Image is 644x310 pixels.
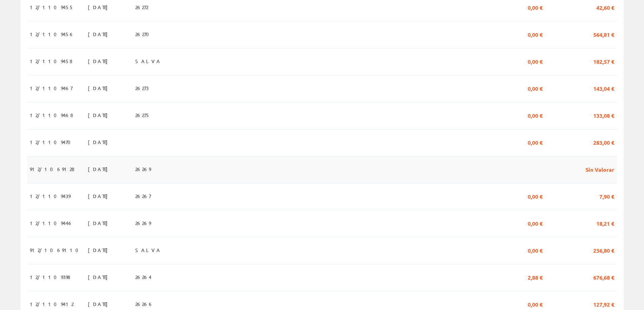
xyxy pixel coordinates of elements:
[586,163,614,175] span: Sin Valorar
[30,298,73,310] span: 12/1109412
[528,271,543,283] span: 2,88 €
[135,28,153,40] span: 26270
[30,271,70,283] span: 12/1109398
[88,244,111,256] span: [DATE]
[30,244,82,256] span: 912/1069110
[30,109,73,121] span: 12/1109468
[528,55,543,67] span: 0,00 €
[593,271,614,283] span: 676,68 €
[599,190,614,202] span: 7,90 €
[88,190,111,202] span: [DATE]
[593,82,614,94] span: 143,04 €
[593,28,614,40] span: 564,81 €
[135,271,151,283] span: 26264
[88,82,111,94] span: [DATE]
[30,217,73,229] span: 12/1109446
[30,1,74,13] span: 12/1109455
[596,1,614,13] span: 42,60 €
[30,55,72,67] span: 12/1109458
[88,136,111,148] span: [DATE]
[593,136,614,148] span: 283,00 €
[528,109,543,121] span: 0,00 €
[88,109,111,121] span: [DATE]
[593,109,614,121] span: 133,08 €
[135,244,161,256] span: SALVA
[88,298,111,310] span: [DATE]
[88,217,111,229] span: [DATE]
[30,136,75,148] span: 12/1109470
[593,55,614,67] span: 182,57 €
[30,190,70,202] span: 12/1109439
[135,109,150,121] span: 26275
[88,1,111,13] span: [DATE]
[596,217,614,229] span: 18,21 €
[88,55,111,67] span: [DATE]
[528,136,543,148] span: 0,00 €
[135,217,151,229] span: 26269
[528,244,543,256] span: 0,00 €
[528,217,543,229] span: 0,00 €
[135,55,161,67] span: SALVA
[88,163,111,175] span: [DATE]
[30,163,74,175] span: 912/1069128
[135,298,153,310] span: 26266
[135,1,148,13] span: 26272
[593,244,614,256] span: 236,80 €
[30,28,74,40] span: 12/1109456
[528,28,543,40] span: 0,00 €
[528,190,543,202] span: 0,00 €
[88,271,111,283] span: [DATE]
[88,28,111,40] span: [DATE]
[528,1,543,13] span: 0,00 €
[135,82,149,94] span: 26273
[593,298,614,310] span: 127,92 €
[528,298,543,310] span: 0,00 €
[135,190,151,202] span: 26267
[30,82,72,94] span: 12/1109467
[135,163,151,175] span: 26269
[528,82,543,94] span: 0,00 €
